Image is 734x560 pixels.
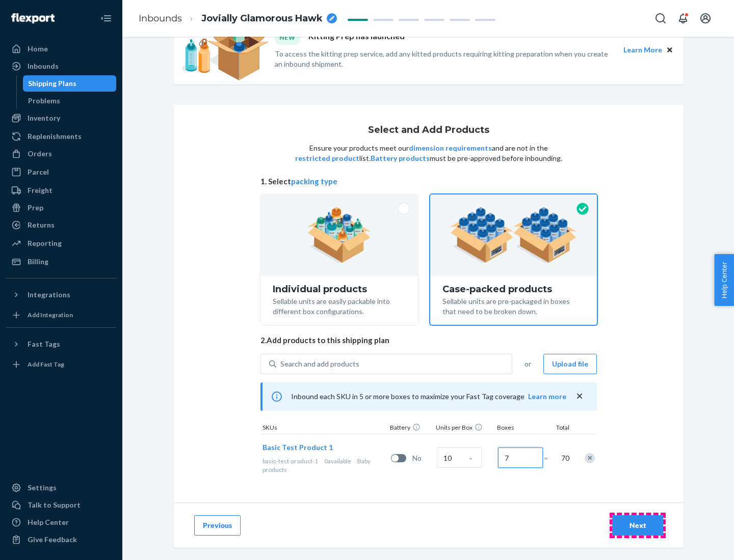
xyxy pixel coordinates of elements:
[96,8,116,29] button: Close Navigation
[23,93,117,109] a: Problems
[194,515,241,536] button: Previous
[368,125,489,135] h1: Select and Add Products
[273,284,406,294] div: Individual products
[280,359,359,369] div: Search and add products
[291,176,337,187] button: packing type
[650,8,671,29] button: Open Search Box
[28,500,81,510] div: Talk to Support
[263,442,333,453] button: Basic Test Product 1
[295,153,359,163] button: restricted product
[275,31,300,44] div: NEW
[275,49,614,69] p: To access the kitting prep service, add any kitted products requiring kitting preparation when yo...
[544,453,554,463] span: =
[695,8,716,29] button: Open account menu
[263,457,318,465] span: basic-test-product-1
[6,182,116,199] a: Freight
[139,13,182,24] a: Inbounds
[28,61,59,71] div: Inbounds
[28,149,52,159] div: Orders
[6,128,116,145] a: Replenishments
[388,423,434,434] div: Battery
[442,284,585,294] div: Case-packed products
[28,290,70,300] div: Integrations
[6,356,116,373] a: Add Fast Tag
[409,143,492,153] button: dimension requirements
[6,480,116,496] a: Settings
[673,8,693,29] button: Open notifications
[260,176,597,187] span: 1. Select
[623,44,662,55] button: Learn More
[621,520,654,530] div: Next
[28,96,60,106] div: Problems
[495,423,546,434] div: Boxes
[263,443,333,452] span: Basic Test Product 1
[450,207,577,263] img: case-pack.59cecea509d18c883b923b81aeac6d0b.png
[6,254,116,270] a: Billing
[6,497,116,513] a: Talk to Support
[528,391,566,402] button: Learn more
[6,531,116,548] button: Give Feedback
[28,257,48,267] div: Billing
[324,457,351,465] span: 0 available
[28,535,77,545] div: Give Feedback
[412,453,433,463] span: No
[6,235,116,251] a: Reporting
[28,185,53,195] div: Freight
[28,517,69,527] div: Help Center
[307,207,371,263] img: individual-pack.facf35554cb0f1810c75b2bd6df2d64e.png
[260,423,388,434] div: SKUs
[260,382,597,411] div: Inbound each SKU in 5 or more boxes to maximize your Fast Tag coverage
[28,483,57,493] div: Settings
[28,78,76,89] div: Shipping Plans
[546,423,571,434] div: Total
[6,287,116,303] button: Integrations
[28,113,60,123] div: Inventory
[28,311,73,319] div: Add Integration
[498,447,543,468] input: Number of boxes
[664,44,675,55] button: Close
[543,354,597,374] button: Upload file
[273,294,406,317] div: Sellable units are easily packable into different box configurations.
[28,339,60,349] div: Fast Tags
[6,110,116,126] a: Inventory
[434,423,495,434] div: Units per Box
[28,167,49,177] div: Parcel
[525,359,531,369] span: or
[28,203,43,213] div: Prep
[308,31,405,44] p: Kitting Prep has launched
[585,453,595,463] div: Remove Item
[6,307,116,323] a: Add Integration
[6,217,116,233] a: Returns
[130,4,345,34] ol: breadcrumbs
[612,515,663,536] button: Next
[6,200,116,216] a: Prep
[714,254,734,306] button: Help Center
[201,12,323,25] span: Jovially Glamorous Hawk
[260,335,597,346] span: 2. Add products to this shipping plan
[263,457,387,474] div: Baby products
[6,514,116,530] a: Help Center
[6,41,116,57] a: Home
[28,220,55,230] div: Returns
[6,164,116,180] a: Parcel
[6,336,116,352] button: Fast Tags
[559,453,569,463] span: 70
[28,238,62,248] div: Reporting
[28,360,64,369] div: Add Fast Tag
[6,146,116,162] a: Orders
[23,75,117,92] a: Shipping Plans
[442,294,585,317] div: Sellable units are pre-packaged in boxes that need to be broken down.
[574,391,585,402] button: close
[437,447,482,468] input: Case Quantity
[28,44,48,54] div: Home
[28,131,82,142] div: Replenishments
[294,143,563,163] p: Ensure your products meet our and are not in the list. must be pre-approved before inbounding.
[371,153,430,163] button: Battery products
[6,58,116,74] a: Inbounds
[11,13,55,23] img: Flexport logo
